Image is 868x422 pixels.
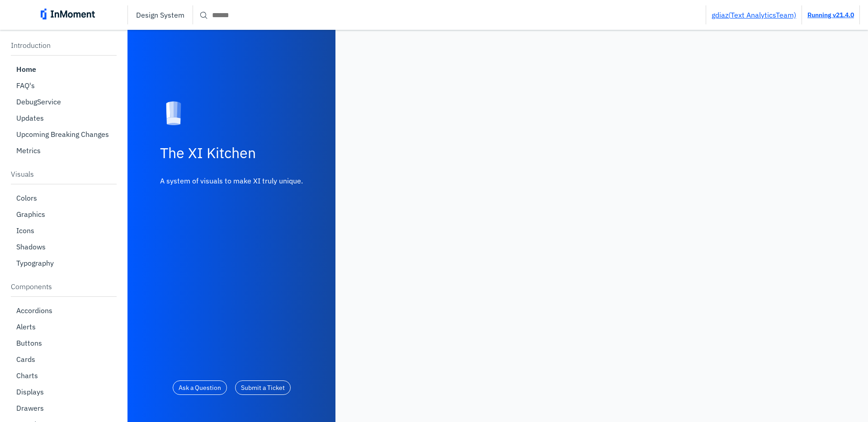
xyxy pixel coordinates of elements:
img: kitchen [160,100,187,127]
p: Drawers [16,403,44,413]
input: Search [193,7,706,23]
p: Accordions [16,306,52,315]
pre: Submit a Ticket [241,384,285,392]
p: Typography [16,258,54,267]
p: Visuals [11,169,117,178]
p: Icons [16,226,34,235]
button: Ask a Question [173,380,227,395]
a: Running v21.4.0 [807,11,854,19]
p: Alerts [16,322,36,331]
h2: The XI Kitchen [160,144,303,163]
p: Cards [16,355,35,364]
p: Components [11,282,117,291]
p: FAQ's [16,81,35,90]
p: Design System [136,10,184,19]
p: DebugService [16,97,61,106]
a: gdiaz(Text AnalyticsTeam) [712,10,796,19]
p: A system of visuals to make XI truly unique. [160,176,303,185]
p: Updates [16,113,44,122]
pre: Ask a Question [179,384,221,392]
p: Colors [16,193,37,202]
p: Graphics [16,210,45,219]
p: Shadows [16,242,46,251]
p: Charts [16,371,38,380]
img: inmoment_main_full_color [41,9,95,19]
p: Buttons [16,338,42,347]
p: Metrics [16,146,41,155]
p: Upcoming Breaking Changes [16,130,109,139]
p: Displays [16,387,44,396]
span: search icon [198,9,209,20]
b: Home [16,65,36,74]
button: Submit a Ticket [235,380,291,395]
